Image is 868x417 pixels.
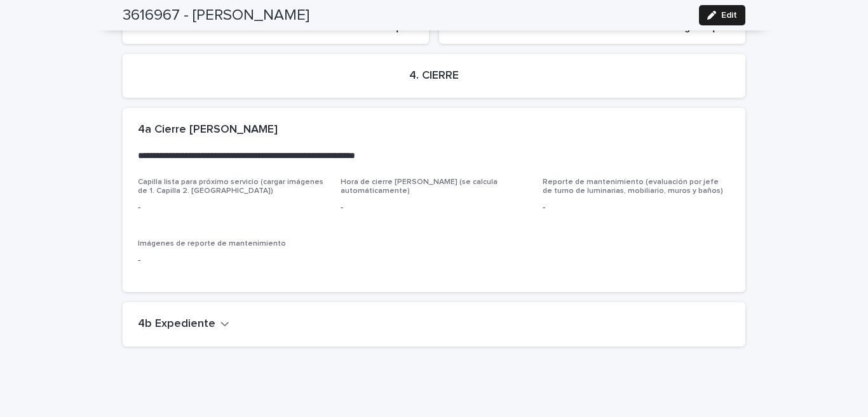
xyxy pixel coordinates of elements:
[543,178,723,195] span: Reporte de mantenimiento (evaluación por jefe de turno de luminarias, mobiliario, muros y baños)
[341,201,528,215] p: -
[138,317,215,331] h2: 4b Expediente
[341,178,498,195] span: Hora de cierre [PERSON_NAME] (se calcula automáticamente)
[699,5,745,25] button: Edit
[138,123,278,137] h2: 4a Cierre [PERSON_NAME]
[138,240,286,248] span: Imágenes de reporte de mantenimiento
[138,254,325,267] p: -
[543,201,730,215] p: -
[123,6,309,25] h2: 3616967 - [PERSON_NAME]
[138,201,325,215] p: -
[409,69,459,83] h2: 4. CIERRE
[138,178,323,195] span: Capilla lista para próximo servicio (cargar imágenes de 1. Capilla 2. [GEOGRAPHIC_DATA])
[721,11,737,20] span: Edit
[138,317,229,331] button: 4b Expediente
